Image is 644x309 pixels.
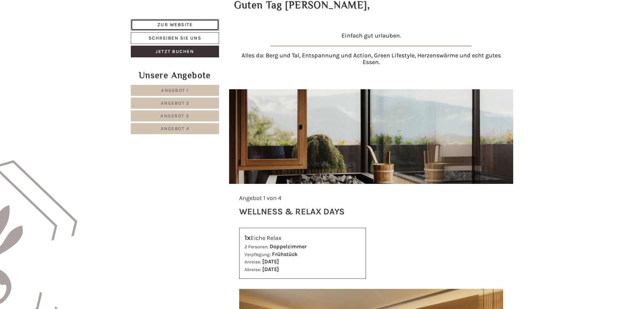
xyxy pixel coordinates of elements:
small: Anreise: [245,259,261,264]
small: 16:28 [10,33,109,37]
b: Frühstück [272,251,298,257]
a: Schreiben Sie uns [131,32,219,44]
a: Zur Website [131,19,219,31]
b: [DATE] [262,266,279,272]
h4: Alles da: Berg und Tal, Entspannung und Action, Green Lifestyle, Herzenswärme und echt gutes Essen. [239,52,503,66]
b: Doppelzimmer [270,243,307,250]
div: Wellness & Relax Days [239,205,344,218]
button: Senden [221,177,264,189]
div: Hotel B&B Feldmessner [10,19,109,25]
span: Angebot 1 von 4 [239,194,281,202]
span: Angebot 1 [161,88,189,93]
div: Eiche Relax [245,233,361,243]
small: 2 Personen: [245,244,268,249]
span: Angebot 3 [160,113,190,119]
img: image [270,46,472,46]
div: Freitag [118,5,146,16]
h4: Einfach gut urlauben. [239,33,503,39]
b: 1x [245,234,251,242]
small: Abreise: [245,267,261,272]
a: Jetzt buchen [131,46,219,57]
img: wellness-relax-days-De1-cwm-23298p.jpg [229,89,514,184]
div: Guten Tag, wie können wir Ihnen helfen? [5,18,112,39]
span: Angebot 2 [161,100,190,106]
b: [DATE] [262,258,279,265]
div: Unsere Angebote [131,69,219,82]
span: Angebot 4 [161,126,190,132]
small: Verpflegung: [245,252,271,257]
